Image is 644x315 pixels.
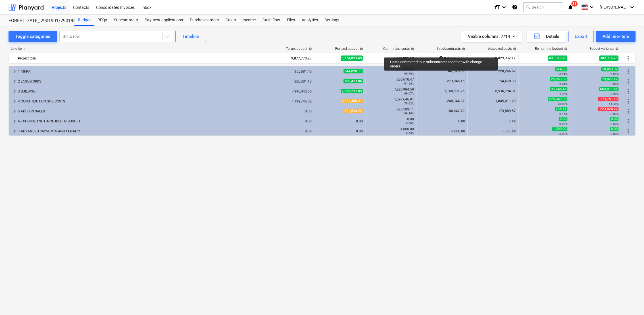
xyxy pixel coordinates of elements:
[18,67,260,76] div: 1 INFRA
[559,92,567,96] small: 1.33%
[625,68,632,75] span: More actions
[141,15,186,26] a: Payment applications
[523,2,563,12] button: Search
[186,15,222,26] a: Purchase orders
[588,4,595,11] i: keyboard_arrow_down
[446,109,465,113] span: 184,842.79
[559,73,567,76] small: 0.24%
[18,54,260,63] div: Project total
[11,68,18,75] span: keyboard_arrow_right
[559,132,567,135] small: 0.00%
[11,78,18,85] span: keyboard_arrow_right
[18,77,260,86] div: 2 LANDWORKS
[601,67,618,71] span: 10,853.32
[559,122,567,125] small: 0.00%
[443,56,465,61] span: 8,216,492.60
[307,47,312,51] span: help
[499,79,516,83] span: 54,670.33
[610,127,618,131] span: 0.00
[239,15,259,26] div: Income
[265,119,312,123] div: 0.00
[341,89,363,93] span: 7,326,231.05
[602,33,629,40] div: Add line-item
[599,87,618,91] span: 669,811.61
[11,118,18,125] span: keyboard_arrow_right
[608,102,618,106] small: -14.48%
[559,83,567,86] small: 8.44%
[512,47,516,51] span: help
[625,78,632,85] span: More actions
[419,129,465,133] div: -1,000.00
[404,72,414,75] small: 99.76%
[368,127,414,135] div: -1,000.00
[550,87,567,91] span: 97,246.46
[596,31,635,42] button: Add line-item
[501,4,507,11] i: keyboard_arrow_down
[568,4,573,11] i: notifications
[94,15,111,26] div: RFQs
[470,129,516,133] div: -1,600.00
[335,47,363,51] div: Revised budget
[368,67,414,75] div: 344,004.09
[341,55,363,61] span: 9,574,853.45
[265,89,312,93] div: 7,996,042.66
[359,47,363,51] span: help
[265,109,312,113] div: 0.00
[410,47,414,51] span: help
[446,99,465,103] span: 248,344.32
[497,109,516,113] span: 173,889.57
[111,15,141,26] a: Subcontracts
[265,69,312,73] div: 355,681.43
[18,107,260,116] div: 5 ADD- ON SALES
[265,79,312,83] div: 326,301.13
[343,69,363,73] span: 344,828.11
[555,107,567,111] span: 235.11
[182,33,199,40] div: Timeline
[383,47,414,51] div: Committed costs
[461,47,465,51] span: help
[568,31,594,42] button: Export
[494,4,501,11] i: format_size
[497,69,516,73] span: 220,266.67
[625,118,632,125] span: More actions
[589,47,619,51] div: Budget variance
[74,15,94,26] a: Budget
[265,99,312,103] div: 1,199,745.02
[18,87,260,96] div: 3 BUILDING
[11,98,18,105] span: keyboard_arrow_right
[559,112,567,116] small: 0.11%
[610,73,618,76] small: 3.05%
[343,79,363,83] span: 306,473.86
[548,97,567,101] span: 275,849.30
[600,5,628,9] span: [PERSON_NAME]
[601,77,618,81] span: 19,827.27
[563,47,568,51] span: help
[368,77,414,85] div: 280,610.47
[533,33,559,40] div: Details
[406,132,414,135] small: 0.00%
[629,4,635,11] i: keyboard_arrow_down
[610,122,618,125] small: 0.00%
[610,92,618,96] small: 8.38%
[598,97,618,101] span: -173,751.19
[18,117,260,126] div: 6 EXPENSES NOT INCLUDED IN BUDGET
[321,15,343,26] a: Settings
[558,102,567,106] small: 20.08%
[18,97,260,106] div: 4 CONSTRUCTION SITE COSTS
[316,129,363,133] div: 0.00
[259,15,284,26] a: Cash flow
[404,92,414,95] small: 98.67%
[222,15,239,26] a: Costs
[446,69,465,73] span: 342,328.09
[404,82,414,85] small: 91.56%
[11,108,18,115] span: keyboard_arrow_right
[284,15,298,26] a: Files
[488,47,516,51] div: Approved costs
[368,54,414,63] div: 9,173,835.18
[265,54,312,63] div: 9,877,770.23
[18,127,260,136] div: 7 ADVANCED PAYMENTS AND PENALTY
[495,99,516,103] span: 1,045,011.29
